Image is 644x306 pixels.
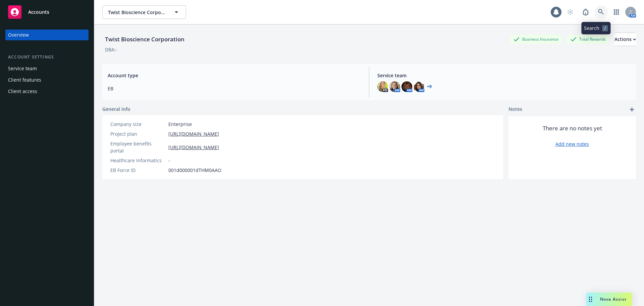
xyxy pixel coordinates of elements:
img: photo [401,81,412,92]
span: Nova Assist [600,296,627,302]
a: [URL][DOMAIN_NAME] [168,144,219,151]
a: Client access [5,86,89,97]
a: Start snowing [563,5,577,19]
span: Twist Bioscience Corporation [108,9,166,16]
button: Nova Assist [586,293,632,306]
div: Company size [110,121,166,128]
a: add [628,105,636,114]
img: photo [414,81,424,92]
span: Accounts [28,9,49,15]
a: Report a Bug [579,5,592,19]
div: EB Force ID [110,167,166,174]
a: Add new notes [555,140,589,147]
span: EB [108,85,361,92]
div: Overview [8,30,29,40]
div: Account settings [5,54,89,60]
a: Client features [5,75,89,85]
div: Client features [8,75,41,85]
img: photo [389,81,400,92]
span: General info [102,105,130,113]
button: Actions [614,33,636,46]
a: Search [594,5,608,19]
div: Actions [614,33,636,46]
span: - [168,157,170,164]
div: Employee benefits portal [110,140,166,154]
a: Switch app [610,5,623,19]
div: Healthcare Informatics [110,157,166,164]
a: Accounts [5,3,89,21]
a: +9 [427,85,432,89]
a: [URL][DOMAIN_NAME] [168,130,219,137]
a: Overview [5,30,89,40]
span: Account type [108,72,361,79]
span: Enterprise [168,121,192,128]
img: photo [377,81,388,92]
div: Service team [8,63,37,74]
span: There are no notes yet [543,124,602,132]
div: Client access [8,86,37,97]
a: Service team [5,63,89,74]
div: Drag to move [586,293,595,306]
span: 001d000001dTHM0AAO [168,167,221,174]
div: Project plan [110,130,166,137]
div: DBA: - [105,46,117,53]
div: Total Rewards [567,35,609,43]
button: Twist Bioscience Corporation [102,5,186,19]
div: Business Insurance [510,35,562,43]
span: Notes [508,105,522,114]
span: Service team [377,72,631,79]
div: Twist Bioscience Corporation [102,35,187,44]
